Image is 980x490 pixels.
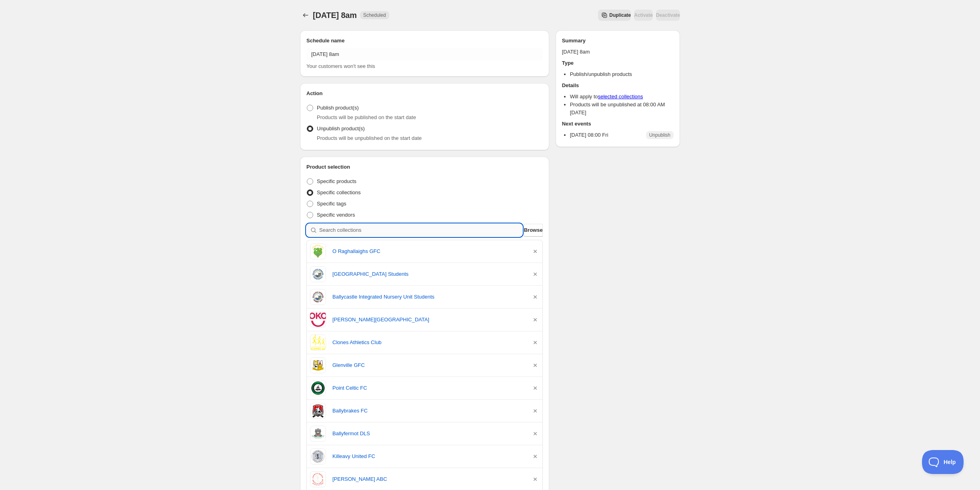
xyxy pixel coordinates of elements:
li: Will apply to [570,93,674,101]
span: Unpublish [649,132,670,138]
span: Products will be published on the start date [317,114,416,120]
a: Ballyfermot DLS [332,430,525,438]
span: Scheduled [363,12,386,18]
span: Products will be unpublished on the start date [317,135,422,141]
p: [DATE] 8am [562,48,674,56]
a: Clones Athletics Club [332,339,525,347]
span: [DATE] 8am [313,11,357,20]
span: Duplicate [609,12,631,18]
a: selected collections [598,94,643,100]
h2: Summary [562,37,674,45]
a: [GEOGRAPHIC_DATA] Students [332,270,525,278]
h2: Schedule name [306,37,543,45]
h2: Type [562,59,674,67]
a: Ballycastle Integrated Nursery Unit Students [332,293,525,301]
h2: Product selection [306,163,543,171]
button: Schedules [300,10,311,21]
span: Unpublish product(s) [317,125,365,131]
a: [PERSON_NAME] ABC [332,475,525,483]
button: Browse [524,224,543,237]
a: Glenville GFC [332,361,525,369]
a: Point Celtic FC [332,384,525,392]
li: Publish/unpublish products [570,70,674,78]
span: Specific tags [317,201,346,207]
span: Specific products [317,178,356,184]
p: [DATE] 08:00 Fri [570,131,608,139]
h2: Next events [562,120,674,128]
a: Killeavy United FC [332,452,525,460]
input: Search collections [319,224,522,237]
span: Specific collections [317,189,361,195]
span: Publish product(s) [317,105,359,111]
span: Your customers won't see this [306,63,375,69]
h2: Details [562,82,674,90]
iframe: Toggle Customer Support [922,450,964,474]
a: O Raghallaighs GFC [332,247,525,255]
li: Products will be unpublished at 08:00 AM [DATE] [570,101,674,117]
a: [PERSON_NAME][GEOGRAPHIC_DATA] [332,316,525,324]
span: Browse [524,226,543,234]
a: Ballybrakes FC [332,407,525,415]
button: Secondary action label [598,10,631,21]
h2: Action [306,90,543,98]
span: Specific vendors [317,212,355,218]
